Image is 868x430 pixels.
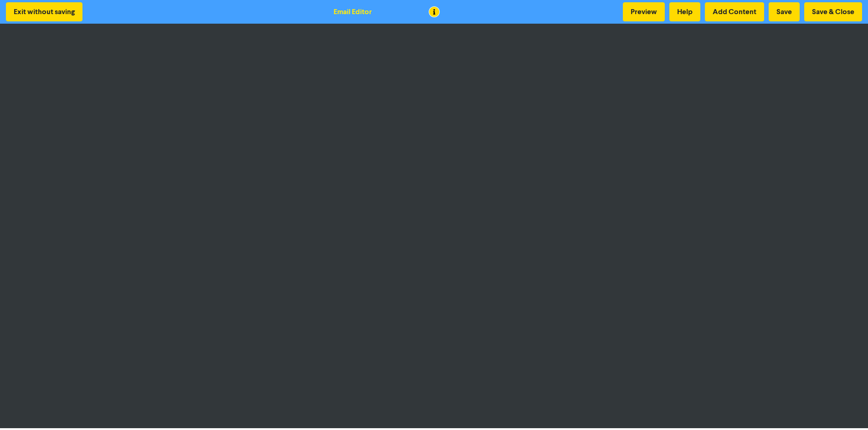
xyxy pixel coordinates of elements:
button: Save & Close [804,2,862,21]
button: Preview [623,2,665,21]
button: Help [669,2,700,21]
div: Email Editor [334,6,372,17]
button: Add Content [705,2,764,21]
button: Save [769,2,800,21]
button: Exit without saving [6,2,82,21]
